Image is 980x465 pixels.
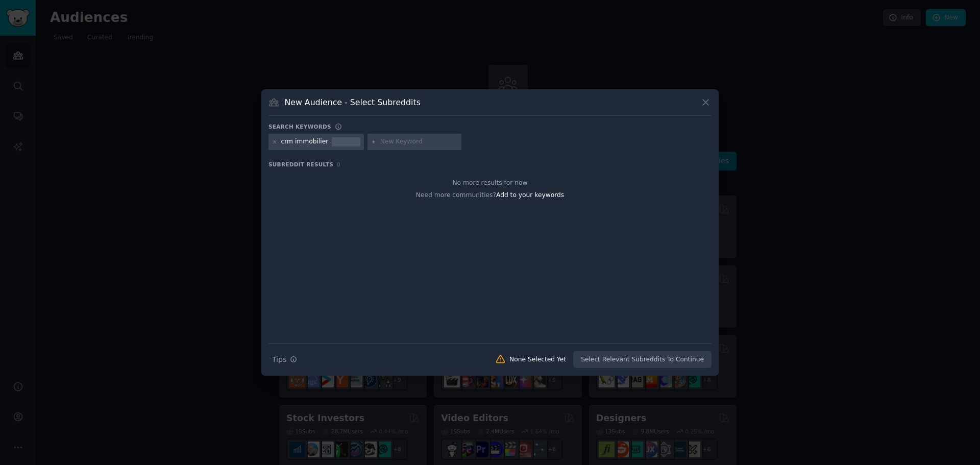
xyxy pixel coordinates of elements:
h3: New Audience - Select Subreddits [285,97,421,108]
span: 0 [337,161,340,167]
button: Tips [268,351,301,369]
span: Add to your keywords [496,191,564,199]
div: Need more communities? [268,187,712,200]
span: Tips [272,354,286,365]
h3: Search keywords [268,123,331,130]
span: Subreddit Results [268,161,333,168]
input: New Keyword [380,137,458,146]
div: crm immobilier [281,137,329,146]
div: None Selected Yet [509,355,566,364]
div: No more results for now [268,179,712,188]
